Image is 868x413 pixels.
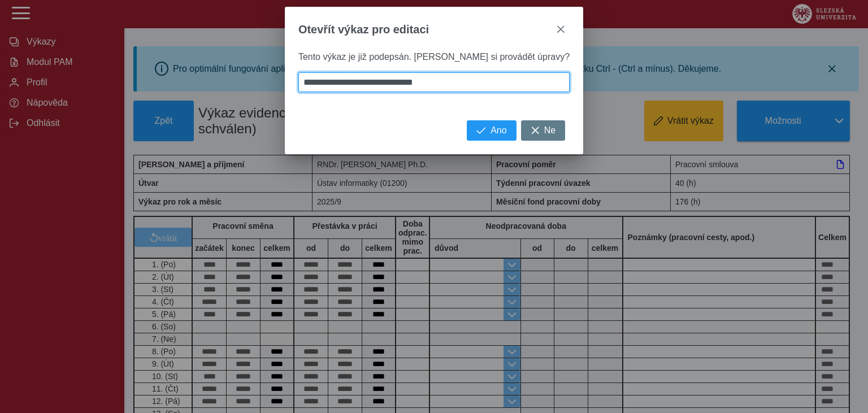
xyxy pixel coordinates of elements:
[544,125,555,136] span: Ne
[491,125,506,136] span: Ano
[285,52,583,120] div: Tento výkaz je již podepsán. [PERSON_NAME] si provádět úpravy?
[298,23,429,36] span: Otevřít výkaz pro editaci
[467,120,516,141] button: Ano
[521,120,565,141] button: Ne
[552,20,570,38] button: close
